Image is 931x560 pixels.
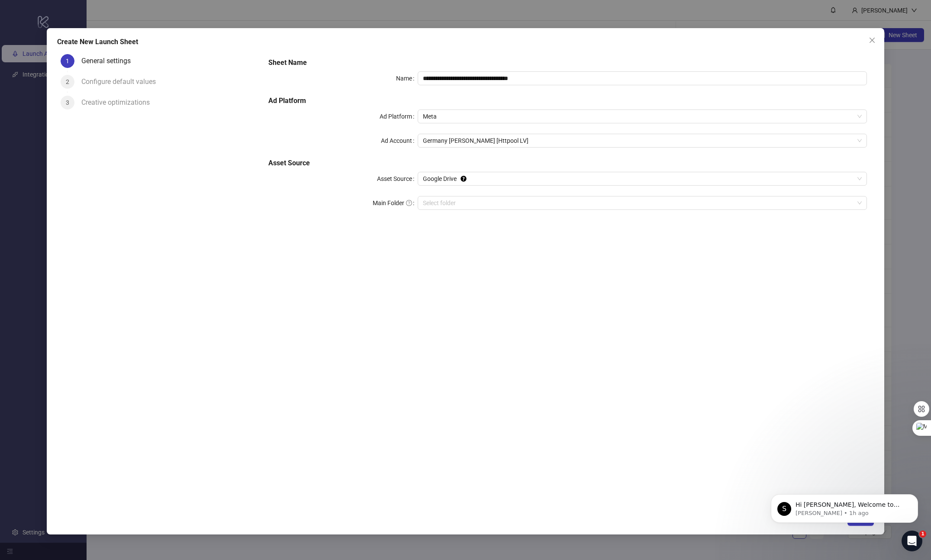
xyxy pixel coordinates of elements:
label: Name [396,71,418,85]
h5: Ad Platform [268,96,867,106]
span: Germany Burga [Httpool LV] [423,134,862,147]
iframe: Intercom live chat [902,531,922,551]
span: 1 [919,531,926,537]
div: Configure default values [81,75,163,89]
span: 1 [66,58,69,64]
h5: Asset Source [268,158,867,168]
iframe: Intercom notifications message [758,476,931,537]
div: Tooltip anchor [460,175,467,183]
h5: Sheet Name [268,58,867,68]
label: Ad Platform [380,109,418,123]
span: close [869,37,876,44]
label: Ad Account [381,134,418,148]
span: 2 [66,78,69,85]
div: Create New Launch Sheet [57,37,874,47]
span: Google Drive [423,172,862,185]
span: 3 [66,99,69,106]
div: Creative optimizations [81,96,157,109]
span: Meta [423,110,862,123]
label: Asset Source [377,172,418,186]
button: Close [865,33,879,47]
span: question-circle [406,200,412,206]
label: Main Folder [373,196,418,210]
div: General settings [81,54,138,68]
input: Name [418,71,867,85]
